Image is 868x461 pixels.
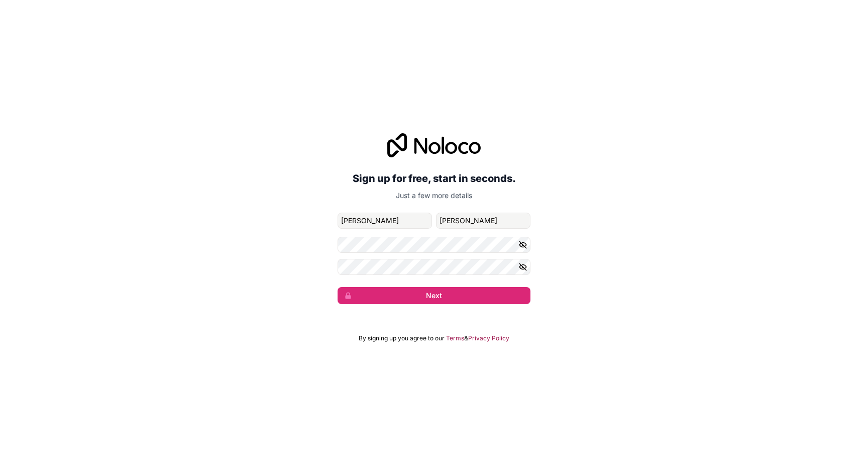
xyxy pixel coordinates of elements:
[359,334,445,342] span: By signing up you agree to our
[338,191,530,201] p: Just a few more details
[446,334,464,342] a: Terms
[338,169,530,188] h2: Sign up for free, start in seconds.
[338,213,432,229] input: given-name
[468,334,509,342] a: Privacy Policy
[338,259,530,275] input: Confirm password
[464,334,468,342] span: &
[338,237,530,253] input: Password
[436,213,530,229] input: family-name
[338,287,530,304] button: Next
